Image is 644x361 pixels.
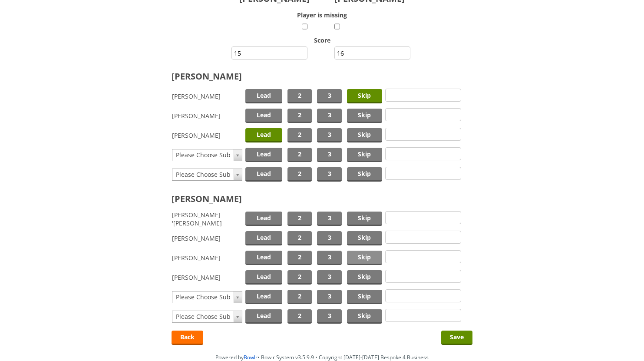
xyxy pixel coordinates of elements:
[172,311,242,323] a: Please Choose Sub
[172,193,472,205] h2: [PERSON_NAME]
[317,290,341,304] span: 3
[176,169,231,180] span: Please Choose Sub
[317,231,341,245] span: 3
[317,270,341,285] span: 3
[347,109,382,123] span: Skip
[287,109,312,123] span: 2
[244,354,258,361] a: Bowlr
[287,167,312,182] span: 2
[347,148,382,162] span: Skip
[287,231,312,245] span: 2
[172,248,243,268] td: [PERSON_NAME]
[347,167,382,182] span: Skip
[245,148,282,162] span: Lead
[245,167,282,182] span: Lead
[9,36,635,44] label: Score
[317,251,341,265] span: 3
[172,229,243,248] td: [PERSON_NAME]
[287,251,312,265] span: 2
[245,251,282,265] span: Lead
[317,128,341,142] span: 3
[317,148,341,162] span: 3
[317,309,341,324] span: 3
[287,309,312,324] span: 2
[317,167,341,182] span: 3
[287,128,312,142] span: 2
[287,89,312,103] span: 2
[172,126,243,145] td: [PERSON_NAME]
[317,89,341,103] span: 3
[172,106,243,126] td: [PERSON_NAME]
[287,270,312,285] span: 2
[245,109,282,123] span: Lead
[347,231,382,245] span: Skip
[287,290,312,304] span: 2
[317,212,341,226] span: 3
[347,212,382,226] span: Skip
[245,128,282,142] span: Lead
[176,291,231,303] span: Please Choose Sub
[172,149,242,161] a: Please Choose Sub
[172,169,242,181] a: Please Choose Sub
[347,309,382,324] span: Skip
[176,311,231,322] span: Please Choose Sub
[347,251,382,265] span: Skip
[172,209,243,229] td: [PERSON_NAME] '[PERSON_NAME]
[317,109,341,123] span: 3
[245,290,282,304] span: Lead
[9,11,635,19] label: Player is missing
[245,89,282,103] span: Lead
[172,70,472,82] h2: [PERSON_NAME]
[245,270,282,285] span: Lead
[441,331,472,345] input: Save
[215,354,429,361] span: Powered by • Bowlr System v3.5.9.9 • Copyright [DATE]-[DATE] Bespoke 4 Business
[347,128,382,142] span: Skip
[287,212,312,226] span: 2
[347,89,382,103] span: Skip
[172,86,243,106] td: [PERSON_NAME]
[347,270,382,285] span: Skip
[245,212,282,226] span: Lead
[287,148,312,162] span: 2
[172,291,242,303] a: Please Choose Sub
[176,149,231,161] span: Please Choose Sub
[245,231,282,245] span: Lead
[172,331,203,345] a: Back
[245,309,282,324] span: Lead
[347,290,382,304] span: Skip
[172,268,243,287] td: [PERSON_NAME]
